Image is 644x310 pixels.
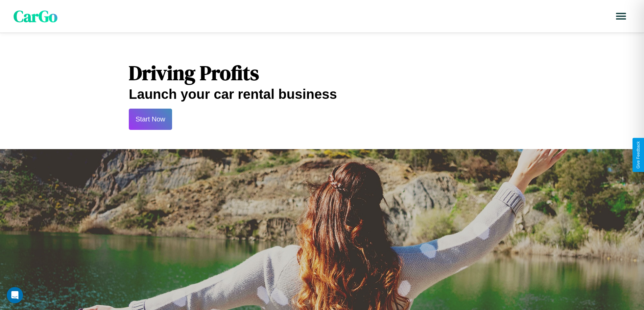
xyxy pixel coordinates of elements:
[7,287,23,303] div: Open Intercom Messenger
[129,87,515,102] h2: Launch your car rental business
[129,109,172,130] button: Start Now
[612,7,630,26] button: Open menu
[14,5,57,27] span: CarGo
[129,59,515,87] h1: Driving Profits
[636,141,641,169] div: Give Feedback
